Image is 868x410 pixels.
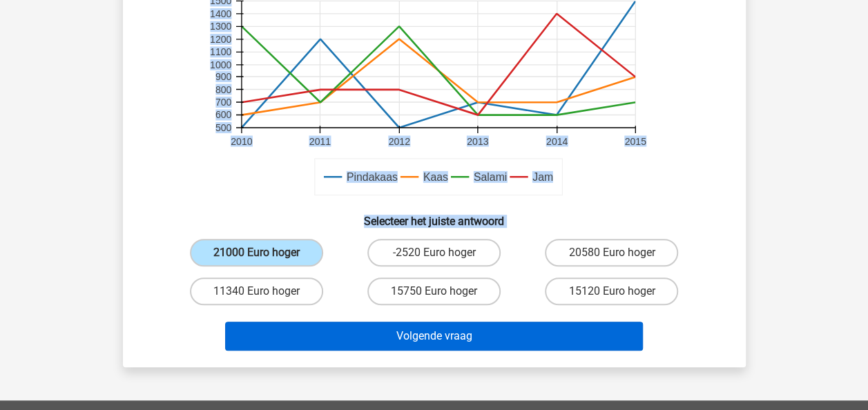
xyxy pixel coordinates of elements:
[215,97,231,108] text: 700
[215,84,231,95] text: 800
[209,8,231,19] text: 1400
[215,122,231,133] text: 500
[190,239,323,266] label: 21000 Euro hoger
[545,239,678,266] label: 20580 Euro hoger
[209,59,231,70] text: 1000
[367,277,501,305] label: 15750 Euro hoger
[532,171,553,183] text: Jam
[624,136,646,147] text: 2015
[545,277,678,305] label: 15120 Euro hoger
[231,136,252,147] text: 2010
[209,46,231,57] text: 1100
[215,109,231,120] text: 600
[367,239,501,266] label: -2520 Euro hoger
[467,136,488,147] text: 2013
[225,322,643,351] button: Volgende vraag
[190,277,323,305] label: 11340 Euro hoger
[423,171,447,183] text: Kaas
[546,136,567,147] text: 2014
[473,171,506,183] text: Salami
[215,71,231,82] text: 900
[209,21,231,32] text: 1300
[209,34,231,45] text: 1200
[309,136,330,147] text: 2011
[145,204,724,228] h6: Selecteer het juiste antwoord
[346,171,397,183] text: Pindakaas
[388,136,409,147] text: 2012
